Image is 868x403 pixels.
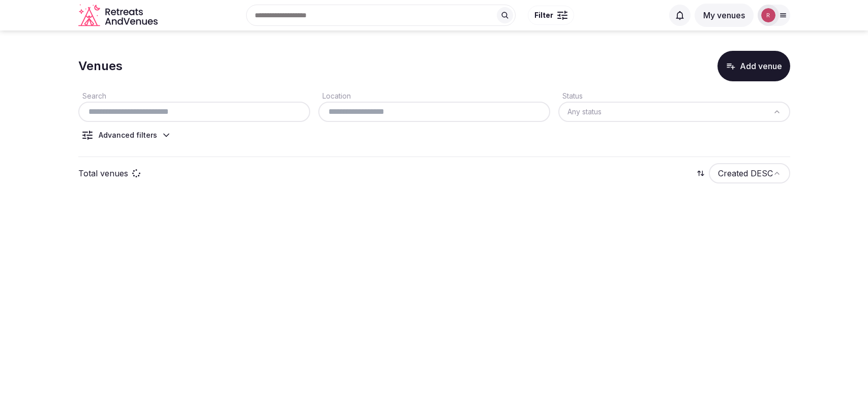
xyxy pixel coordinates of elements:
label: Location [318,91,351,100]
label: Search [78,91,106,100]
button: Add venue [717,51,790,81]
label: Status [558,91,583,100]
a: My venues [695,10,754,20]
svg: Retreats and Venues company logo [78,4,160,27]
a: Visit the homepage [78,4,160,27]
button: My venues [695,4,754,27]
span: Filter [534,10,553,20]
p: Total venues [78,168,128,179]
img: robiejavier [761,8,775,22]
div: Advanced filters [99,130,157,140]
h1: Venues [78,57,123,75]
button: Filter [528,6,574,25]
